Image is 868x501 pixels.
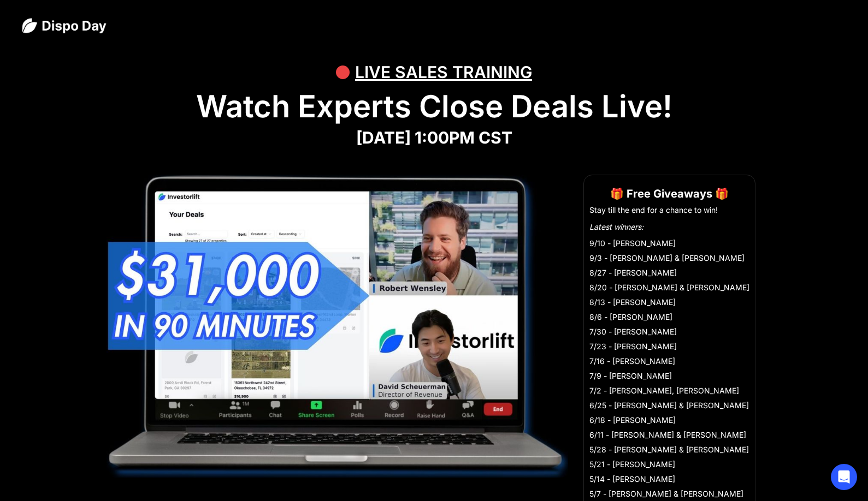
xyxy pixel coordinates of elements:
li: Stay till the end for a chance to win! [589,205,749,216]
em: Latest winners: [589,222,643,231]
strong: 🎁 Free Giveaways 🎁 [610,187,729,200]
strong: [DATE] 1:00PM CST [356,128,512,147]
div: Open Intercom Messenger [831,464,857,490]
div: LIVE SALES TRAINING [355,56,532,88]
h1: Watch Experts Close Deals Live! [22,88,846,125]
